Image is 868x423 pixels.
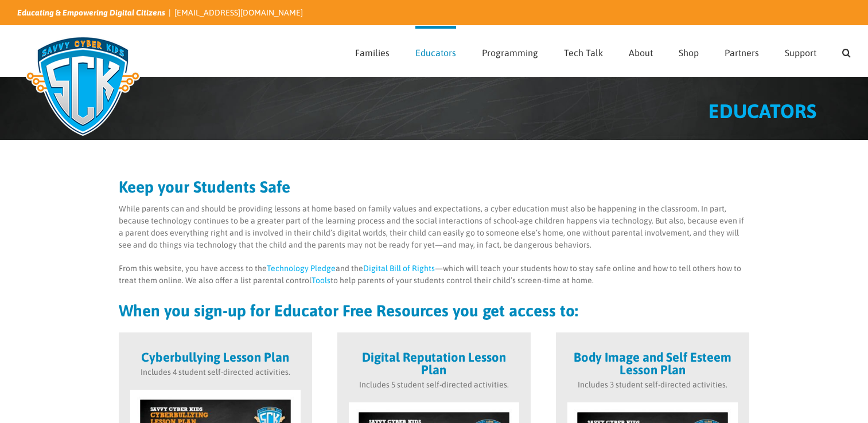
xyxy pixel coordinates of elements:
span: EDUCATORS [709,100,816,122]
p: While parents can and should be providing lessons at home based on family values and expectations... [119,203,750,251]
a: Tools [312,276,330,285]
h2: Keep your Students Safe [119,179,750,195]
p: Includes 3 student self-directed activities. [567,379,738,391]
a: Programming [482,26,538,76]
p: Includes 5 student self-directed activities. [349,379,519,391]
a: Tech Talk [564,26,603,76]
span: Shop [679,48,699,57]
strong: Digital Reputation Lesson Plan [362,350,506,377]
span: Support [785,48,816,57]
strong: Cyberbullying Lesson Plan [141,350,289,365]
h2: When you sign-up for Educator Free Resources you get access to: [119,303,750,319]
span: Tech Talk [564,48,603,57]
nav: Main Menu [355,26,851,76]
a: Technology Pledge [267,264,336,273]
a: Partners [725,26,759,76]
a: Educators [415,26,456,76]
span: Families [355,48,390,57]
span: Educators [415,48,456,57]
p: Includes 4 student self-directed activities. [130,366,301,378]
p: From this website, you have access to the and the —which will teach your students how to stay saf... [119,263,750,287]
i: Educating & Empowering Digital Citizens [17,8,165,17]
a: About [629,26,653,76]
strong: Body Image and Self Esteem Lesson Plan [574,350,731,377]
a: Search [842,26,851,76]
a: Families [355,26,390,76]
span: About [629,48,653,57]
a: Shop [679,26,699,76]
span: Programming [482,48,538,57]
a: [EMAIL_ADDRESS][DOMAIN_NAME] [174,8,303,17]
span: Partners [725,48,759,57]
img: Savvy Cyber Kids Logo [17,29,149,143]
a: Support [785,26,816,76]
a: Digital Bill of Rights [363,264,435,273]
